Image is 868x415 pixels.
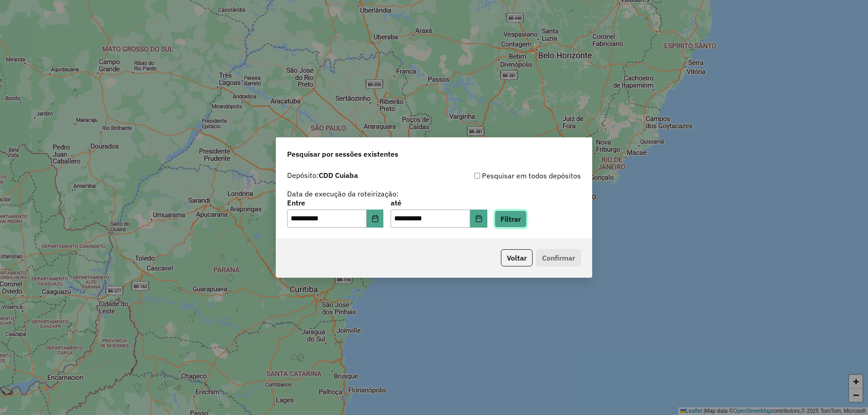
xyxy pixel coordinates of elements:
button: Choose Date [367,210,384,228]
label: Depósito: [287,170,358,181]
button: Voltar [501,249,533,266]
div: Pesquisar em todos depósitos [434,170,581,181]
label: Data de execução da roteirização: [287,188,399,199]
span: Pesquisar por sessões existentes [287,149,398,159]
button: Filtrar [495,210,527,228]
label: até [391,197,487,208]
label: Entre [287,197,383,208]
button: Choose Date [470,210,487,228]
strong: CDD Cuiaba [319,171,358,180]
